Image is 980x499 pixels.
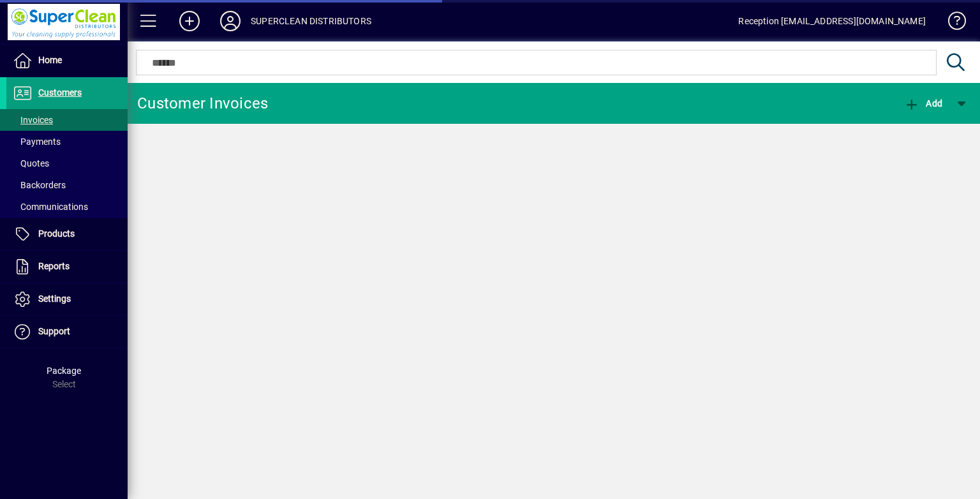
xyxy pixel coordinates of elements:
[13,115,53,125] span: Invoices
[13,137,61,147] span: Payments
[6,174,128,196] a: Backorders
[13,158,49,168] span: Quotes
[904,98,942,108] span: Add
[6,45,128,77] a: Home
[6,153,128,174] a: Quotes
[6,218,128,250] a: Products
[6,131,128,153] a: Payments
[38,294,71,304] span: Settings
[901,92,946,115] button: Add
[38,87,82,98] span: Customers
[38,261,70,271] span: Reports
[38,326,70,336] span: Support
[6,109,128,131] a: Invoices
[13,202,88,212] span: Communications
[38,228,75,239] span: Products
[738,11,926,31] div: Reception [EMAIL_ADDRESS][DOMAIN_NAME]
[38,55,62,65] span: Home
[6,196,128,218] a: Communications
[47,366,81,376] span: Package
[13,180,66,190] span: Backorders
[6,316,128,348] a: Support
[210,10,251,33] button: Profile
[6,251,128,283] a: Reports
[6,283,128,315] a: Settings
[939,3,964,44] a: Knowledge Base
[137,93,268,114] div: Customer Invoices
[251,11,371,31] div: SUPERCLEAN DISTRIBUTORS
[169,10,210,33] button: Add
